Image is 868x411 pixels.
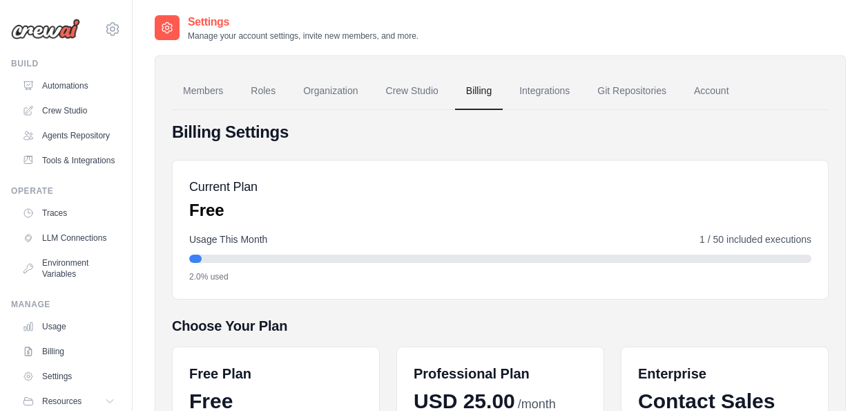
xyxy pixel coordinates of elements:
[17,252,121,285] a: Environment Variables
[17,202,121,224] a: Traces
[414,364,530,383] h6: Professional Plan
[17,340,121,363] a: Billing
[189,271,229,282] span: 2.0% used
[42,396,81,407] span: Resources
[11,299,121,310] div: Manage
[188,30,418,42] p: Manage your account settings, invite new members, and more.
[683,73,740,110] a: Account
[189,177,258,197] h5: Current Plan
[17,149,121,172] a: Tools & Integrations
[17,365,121,387] a: Settings
[11,185,121,197] div: Operate
[172,121,829,143] h4: Billing Settings
[11,19,80,39] img: Logo
[240,73,287,110] a: Roles
[188,14,418,30] h2: Settings
[189,364,251,383] h6: Free Plan
[189,232,267,246] span: Usage This Month
[17,100,121,122] a: Crew Studio
[586,73,677,110] a: Git Repositories
[17,316,121,338] a: Usage
[700,232,811,246] span: 1 / 50 included executions
[189,199,258,221] p: Free
[292,73,369,110] a: Organization
[375,73,450,110] a: Crew Studio
[638,364,811,383] h6: Enterprise
[455,73,503,110] a: Billing
[17,227,121,249] a: LLM Connections
[172,73,234,110] a: Members
[508,73,581,110] a: Integrations
[17,125,121,147] a: Agents Repository
[17,75,121,97] a: Automations
[172,316,829,336] h5: Choose Your Plan
[11,58,121,69] div: Build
